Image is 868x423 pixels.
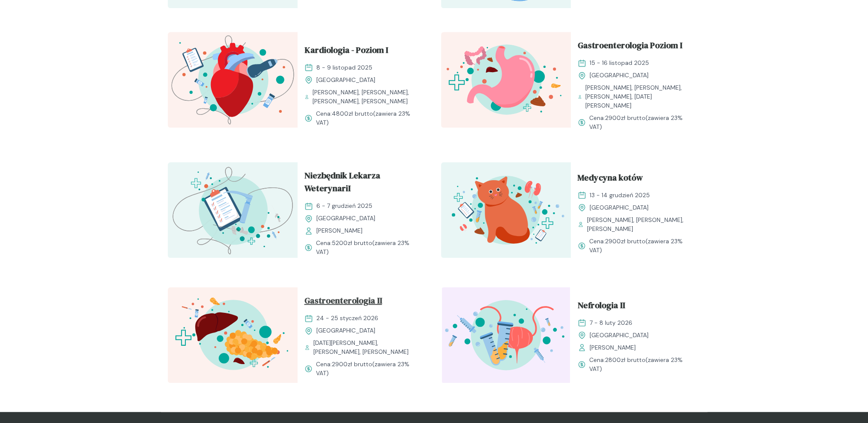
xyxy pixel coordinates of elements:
span: Medycyna kotów [578,171,643,187]
span: [PERSON_NAME], [PERSON_NAME], [PERSON_NAME], [DATE][PERSON_NAME] [585,83,694,110]
span: [GEOGRAPHIC_DATA] [590,71,649,80]
span: 24 - 25 styczeń 2026 [316,314,378,323]
img: aHe4VUMqNJQqH-M0_ProcMH_T.svg [168,162,298,258]
span: 15 - 16 listopad 2025 [590,58,649,67]
span: Cena: (zawiera 23% VAT) [589,237,694,255]
span: 2900 zł brutto [332,360,372,368]
span: 2900 zł brutto [605,237,646,245]
span: Gastroenterologia Poziom I [578,39,682,55]
a: Gastroenterologia Poziom I [578,39,694,55]
span: 6 - 7 grudzień 2025 [316,201,372,210]
span: 13 - 14 grudzień 2025 [590,191,650,200]
span: [PERSON_NAME], [PERSON_NAME], [PERSON_NAME] [587,216,693,233]
span: [GEOGRAPHIC_DATA] [316,326,375,335]
span: Cena: (zawiera 23% VAT) [589,114,694,131]
a: Medycyna kotów [578,171,694,187]
span: Nefrologia II [578,299,625,315]
span: [GEOGRAPHIC_DATA] [316,76,375,85]
span: 4800 zł brutto [332,110,373,117]
span: [GEOGRAPHIC_DATA] [590,331,649,340]
a: Niezbędnik Lekarza WeterynariI [304,169,421,198]
a: Nefrologia II [578,299,694,315]
img: ZpbGfh5LeNNTxNm4_KardioI_T.svg [168,32,298,128]
span: [PERSON_NAME], [PERSON_NAME], [PERSON_NAME], [PERSON_NAME] [313,88,421,106]
span: 8 - 9 listopad 2025 [316,63,372,72]
a: Kardiologia - Poziom I [304,44,421,60]
img: ZxkxEIF3NbkBX8eR_GastroII_T.svg [168,287,298,383]
img: aHfQZEMqNJQqH-e8_MedKot_T.svg [441,162,571,258]
span: 2900 zł brutto [605,114,646,122]
span: Cena: (zawiera 23% VAT) [589,356,694,373]
span: Cena: (zawiera 23% VAT) [316,109,421,127]
span: [GEOGRAPHIC_DATA] [316,214,375,223]
img: Zpbdlx5LeNNTxNvT_GastroI_T.svg [441,32,571,128]
span: Gastroenterologia II [304,294,382,310]
span: Cena: (zawiera 23% VAT) [316,239,421,257]
span: 7 - 8 luty 2026 [590,318,632,327]
span: [PERSON_NAME] [590,343,636,352]
span: [DATE][PERSON_NAME], [PERSON_NAME], [PERSON_NAME] [313,338,421,356]
span: 2800 zł brutto [605,356,646,364]
span: 5200 zł brutto [332,239,372,247]
span: [GEOGRAPHIC_DATA] [590,203,649,212]
span: Kardiologia - Poziom I [304,44,388,60]
a: Gastroenterologia II [304,294,421,310]
span: [PERSON_NAME] [316,226,362,235]
span: Cena: (zawiera 23% VAT) [316,360,421,378]
img: ZpgBUh5LeNNTxPrX_Uro_T.svg [441,287,571,383]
